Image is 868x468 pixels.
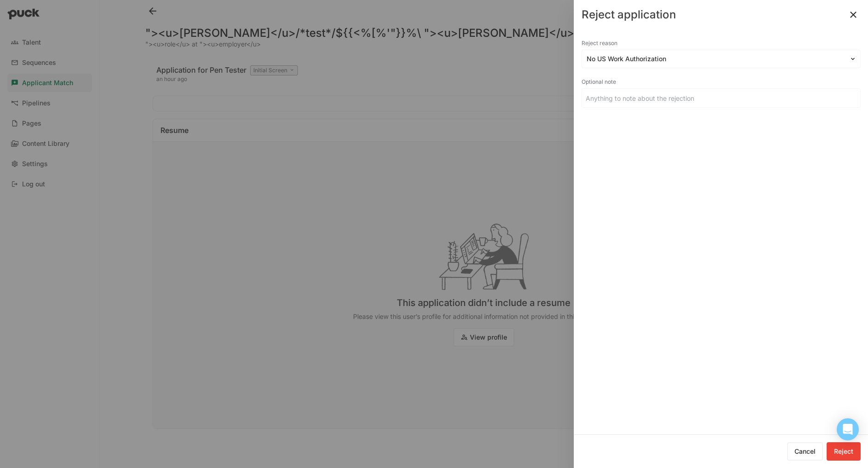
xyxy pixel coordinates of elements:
button: Reject [827,442,861,461]
div: Reject reason [582,37,861,50]
div: Optional note [582,75,861,88]
input: Anything to note about the rejection [582,89,860,107]
div: Reject application [582,9,676,20]
button: Cancel [787,442,823,461]
div: Open Intercom Messenger [837,418,859,440]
